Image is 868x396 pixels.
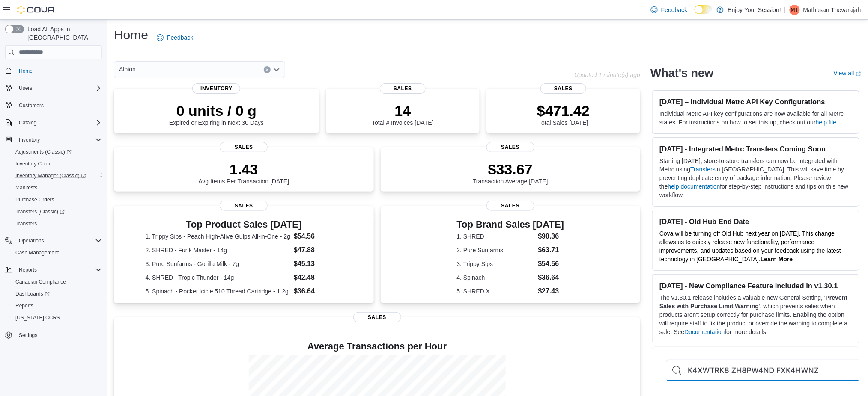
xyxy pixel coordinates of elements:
span: Dashboards [12,289,102,299]
span: Cash Management [12,248,102,258]
span: Users [19,85,32,92]
a: Inventory Manager (Classic) [12,171,89,181]
p: The v1.30.1 release includes a valuable new General Setting, ' ', which prevents sales when produ... [659,293,852,336]
p: | [784,5,786,15]
a: Transfers [691,166,716,173]
a: View allExternal link [834,70,861,77]
span: Cash Management [15,249,59,256]
span: Adjustments (Classic) [12,147,102,157]
a: Adjustments (Classic) [12,147,75,157]
button: Reports [2,264,105,276]
span: Transfers [12,219,102,229]
dt: 4. SHRED - Tropic Thunder - 14g [146,273,290,282]
button: Clear input [264,66,271,73]
a: help documentation [668,183,720,190]
dd: $36.64 [538,272,564,283]
dd: $90.36 [538,231,564,242]
dd: $54.56 [294,231,342,242]
p: Enjoy Your Session! [728,5,781,15]
a: Canadian Compliance [12,277,69,287]
dt: 3. Trippy Sips [457,260,535,268]
div: Avg Items Per Transaction [DATE] [198,161,289,185]
a: Cash Management [12,248,62,258]
dd: $42.48 [294,272,342,283]
span: Sales [486,201,534,211]
strong: Learn More [761,256,793,263]
button: Users [2,82,105,94]
span: Inventory Manager (Classic) [12,171,102,181]
dd: $27.43 [538,286,564,296]
button: Reports [9,300,105,312]
dd: $54.56 [538,259,564,269]
dt: 1. SHRED [457,232,535,241]
p: Updated 1 minute(s) ago [574,71,640,78]
button: Inventory [2,134,105,146]
span: Transfers (Classic) [15,208,65,215]
span: Sales [486,142,534,152]
button: Inventory Count [9,158,105,170]
h3: [DATE] - Integrated Metrc Transfers Coming Soon [659,145,852,153]
p: $471.42 [537,102,590,119]
p: Individual Metrc API key configurations are now available for all Metrc states. For instructions ... [659,109,852,127]
button: Cash Management [9,247,105,259]
span: Canadian Compliance [15,278,66,285]
span: Home [19,68,33,74]
span: Transfers [15,220,37,227]
span: Settings [19,332,37,339]
span: Reports [15,265,102,275]
button: [US_STATE] CCRS [9,312,105,324]
span: Sales [220,201,268,211]
a: Manifests [12,183,41,193]
span: Albion [119,64,136,74]
button: Users [15,83,36,93]
span: Inventory Manager (Classic) [15,172,86,179]
button: Operations [2,235,105,247]
dt: 5. Spinach - Rocket Icicle 510 Thread Cartridge - 1.2g [146,287,290,296]
h3: [DATE] – Individual Metrc API Key Configurations [659,98,852,106]
span: Inventory Count [15,160,52,167]
button: Purchase Orders [9,194,105,206]
nav: Complex example [5,61,102,363]
span: Feedback [661,6,687,14]
p: 14 [372,102,433,119]
dd: $63.71 [538,245,564,255]
dd: $36.64 [294,286,342,296]
svg: External link [856,71,861,77]
dt: 4. Spinach [457,273,535,282]
span: Inventory Count [12,159,102,169]
div: Expired or Expiring in Next 30 Days [169,102,264,126]
span: Canadian Compliance [12,277,102,287]
div: Transaction Average [DATE] [473,161,548,185]
a: Transfers (Classic) [12,207,68,217]
a: Purchase Orders [12,195,58,205]
dt: 1. Trippy Sips - Peach High-Alive Gulps All-in-One - 2g [146,232,290,241]
span: Reports [19,266,37,273]
span: Inventory [192,83,240,94]
p: Mathusan Thevarajah [803,5,861,15]
a: Customers [15,100,47,111]
span: Purchase Orders [12,195,102,205]
span: Operations [15,236,102,246]
div: Total Sales [DATE] [537,102,590,126]
p: Starting [DATE], store-to-store transfers can now be integrated with Metrc using in [GEOGRAPHIC_D... [659,157,852,199]
p: $33.67 [473,161,548,178]
input: Dark Mode [695,5,713,14]
a: Feedback [647,1,691,18]
h3: [DATE] - Old Hub End Date [659,217,852,226]
dt: 2. Pure Sunfarms [457,246,535,254]
h3: [DATE] - New Compliance Feature Included in v1.30.1 [659,281,852,290]
span: Users [15,83,102,93]
span: Settings [15,330,102,340]
img: Cova [17,6,56,14]
span: Catalog [15,118,102,128]
span: Customers [19,102,44,109]
span: Reports [15,302,33,309]
button: Manifests [9,182,105,194]
dd: $47.88 [294,245,342,255]
dd: $45.13 [294,259,342,269]
span: Customers [15,100,102,111]
span: Home [15,65,102,76]
span: Operations [19,237,44,244]
span: Adjustments (Classic) [15,148,72,155]
button: Customers [2,99,105,112]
